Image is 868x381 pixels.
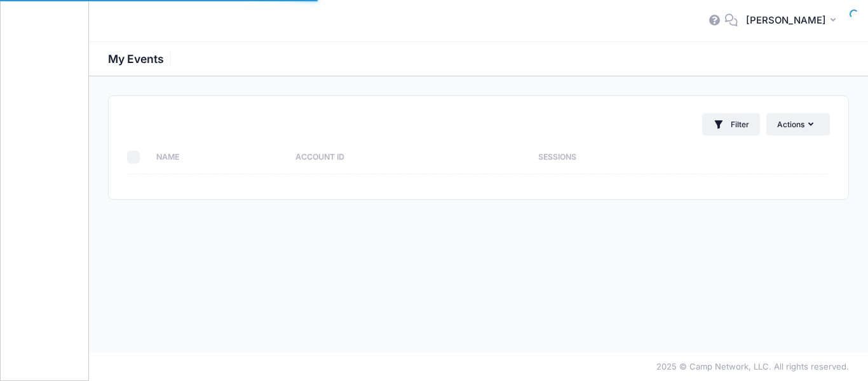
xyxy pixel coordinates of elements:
[746,13,826,27] span: [PERSON_NAME]
[656,361,849,371] span: 2025 © Camp Network, LLC. All rights reserved.
[738,6,849,36] button: [PERSON_NAME]
[108,52,175,66] h1: My Events
[289,141,532,174] th: Account ID
[702,113,760,135] button: Filter
[766,113,830,135] button: Actions
[532,141,731,174] th: Sessions
[150,141,289,174] th: Name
